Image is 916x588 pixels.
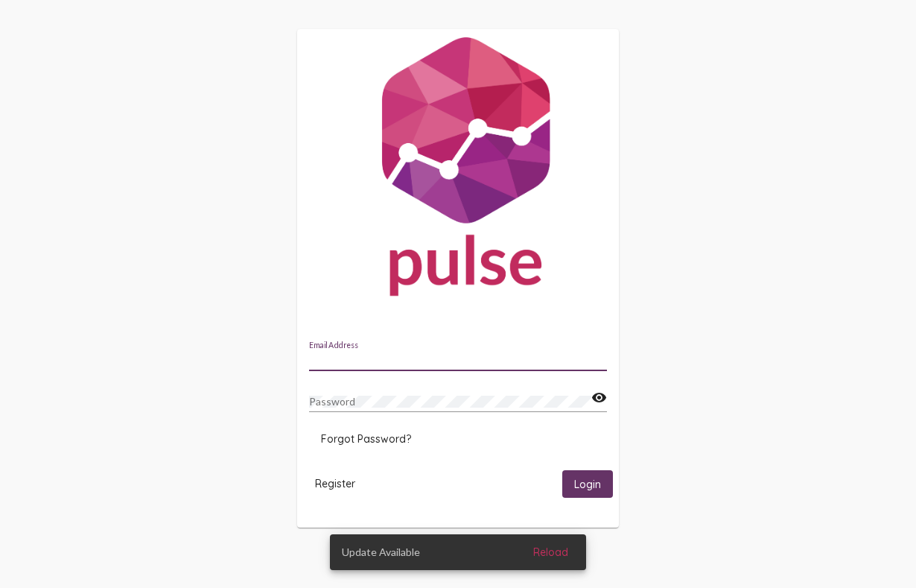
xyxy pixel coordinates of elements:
[342,545,420,560] span: Update Available
[521,539,580,566] button: Reload
[297,29,619,311] img: Pulse For Good Logo
[591,389,607,407] mat-icon: visibility
[309,426,423,452] button: Forgot Password?
[303,470,367,498] button: Register
[533,546,568,559] span: Reload
[315,477,355,490] span: Register
[562,470,613,498] button: Login
[321,432,411,446] span: Forgot Password?
[574,478,601,491] span: Login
